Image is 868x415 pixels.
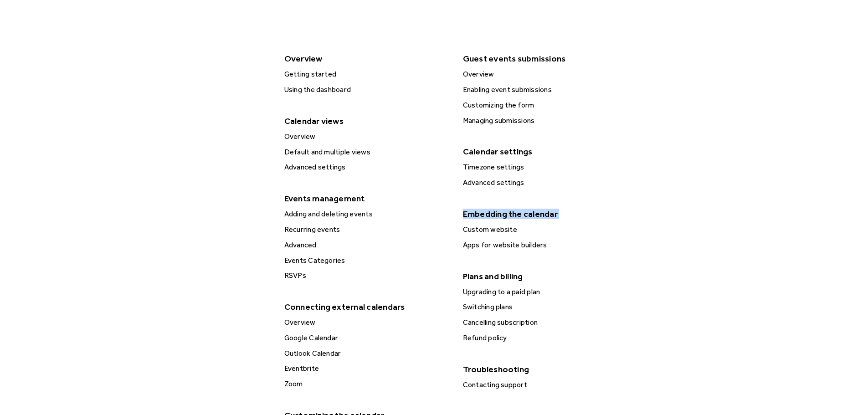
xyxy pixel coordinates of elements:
div: Guest events submissions [458,51,630,67]
a: Google Calendar [281,332,452,344]
a: Enabling event submissions [459,84,631,96]
div: Getting started [282,68,452,80]
div: Enabling event submissions [460,84,631,96]
a: Upgrading to a paid plan [459,286,631,298]
a: Outlook Calendar [281,348,452,359]
a: Recurring events [281,224,452,236]
a: Managing submissions [459,115,631,127]
div: Overview [460,68,631,80]
div: Overview [282,317,452,328]
div: Custom website [460,224,631,236]
div: Timezone settings [460,161,631,173]
div: Switching plans [460,301,631,313]
div: Advanced settings [282,161,452,173]
a: Switching plans [459,301,631,313]
div: Eventbrite [282,363,452,374]
a: Advanced [281,239,452,251]
div: Refund policy [460,332,631,344]
div: Recurring events [282,224,452,236]
div: Google Calendar [282,332,452,344]
div: Zoom [282,378,452,390]
div: Calendar settings [458,143,630,159]
div: Contacting support [460,379,631,391]
a: Adding and deleting events [281,208,452,220]
a: Contacting support [459,379,631,391]
a: Using the dashboard [281,84,452,96]
a: Customizing the form [459,99,631,111]
a: Eventbrite [281,363,452,374]
div: Calendar views [280,113,451,129]
a: Zoom [281,378,452,390]
div: Using the dashboard [282,84,452,96]
div: Troubleshooting [458,361,630,377]
div: Cancelling subscription [460,317,631,328]
a: Events Categories [281,255,452,266]
a: Advanced settings [459,177,631,189]
div: Advanced settings [460,177,631,189]
a: Getting started [281,68,452,80]
a: Cancelling subscription [459,317,631,328]
a: Overview [459,68,631,80]
div: Connecting external calendars [280,299,451,315]
div: Default and multiple views [282,146,452,158]
div: Embedding the calendar [458,206,630,222]
div: Advanced [282,239,452,251]
div: Adding and deleting events [282,208,452,220]
div: Events Categories [282,255,452,266]
div: Customizing the form [460,99,631,111]
a: Overview [281,317,452,328]
a: Overview [281,131,452,143]
div: Outlook Calendar [282,348,452,359]
a: Refund policy [459,332,631,344]
div: Apps for website builders [460,239,631,251]
a: RSVPs [281,270,452,282]
a: Advanced settings [281,161,452,173]
div: RSVPs [282,270,452,282]
div: Overview [280,51,451,67]
a: Custom website [459,224,631,236]
a: Timezone settings [459,161,631,173]
div: Plans and billing [458,268,630,284]
a: Default and multiple views [281,146,452,158]
div: Upgrading to a paid plan [460,286,631,298]
div: Managing submissions [460,115,631,127]
a: Apps for website builders [459,239,631,251]
div: Events management [280,190,451,206]
div: Overview [282,131,452,143]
